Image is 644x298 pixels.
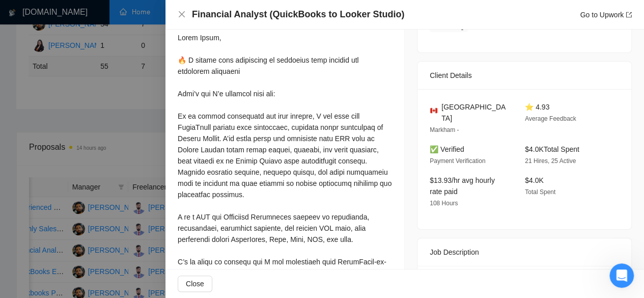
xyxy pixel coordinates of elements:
[430,107,437,114] img: 🇨🇦
[49,5,74,13] h1: Mariia
[525,176,544,184] span: $4.0K
[45,75,66,83] span: Mariia
[48,211,57,219] button: Gif picker
[159,4,179,23] button: Home
[27,59,36,67] img: tab_domain_overview_orange.svg
[9,189,195,207] textarea: Message…
[525,188,555,196] span: Total Spent
[16,211,24,219] button: Upload attachment
[21,96,165,115] b: Earn Free GigRadar Credits - Just by Sharing Your Story!
[16,26,24,35] img: website_grey.svg
[430,176,495,196] span: $13.93/hr avg hourly rate paid
[186,278,204,289] span: Close
[430,62,619,89] div: Client Details
[49,13,95,23] p: Active 8h ago
[626,12,632,18] span: export
[525,103,549,111] span: ⭐ 4.93
[525,145,579,153] span: $4.0K Total Spent
[26,26,112,35] div: Domain: [DOMAIN_NAME]
[430,145,464,153] span: ✅ Verified
[66,75,138,83] span: from [DOMAIN_NAME]
[39,60,91,67] div: Domain Overview
[7,4,26,23] button: go back
[21,71,37,88] img: Profile image for Mariia
[29,16,50,24] div: v 4.0.25
[8,59,195,151] div: Profile image for MariiaMariiafrom [DOMAIN_NAME]Earn Free GigRadar Credits - Just by Sharing Your...
[525,115,576,122] span: Average Feedback
[430,200,458,207] span: 108 Hours
[178,10,186,18] span: close
[441,101,509,124] span: [GEOGRAPHIC_DATA]
[8,59,195,164] div: Mariia says…
[113,60,172,67] div: Keywords by Traffic
[101,59,109,67] img: tab_keywords_by_traffic_grey.svg
[175,207,191,223] button: Send a message…
[192,8,404,21] h4: Financial Analyst (QuickBooks to Looker Studio)
[178,276,212,292] button: Close
[29,6,45,22] img: Profile image for Mariia
[525,157,576,165] span: 21 Hires, 25 Active
[179,4,197,22] div: Close
[16,16,24,24] img: logo_orange.svg
[178,10,186,19] button: Close
[430,126,459,133] span: Markham -
[32,211,40,219] button: Emoji picker
[430,157,485,165] span: Payment Verification
[21,96,183,116] div: 💬
[430,238,619,266] div: Job Description
[580,11,632,19] a: Go to Upworkexport
[65,211,73,219] button: Start recording
[609,263,634,288] iframe: Intercom live chat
